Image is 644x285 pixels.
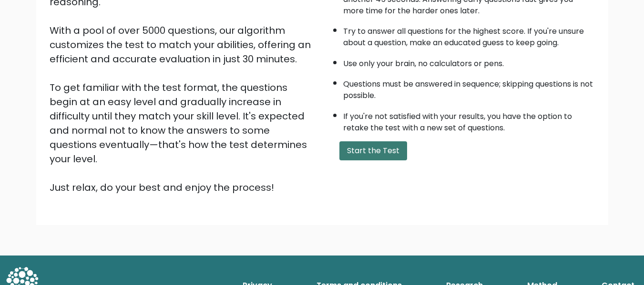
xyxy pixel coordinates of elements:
[343,106,595,134] li: If you're not satisfied with your results, you have the option to retake the test with a new set ...
[343,21,595,49] li: Try to answer all questions for the highest score. If you're unsure about a question, make an edu...
[343,53,595,69] li: Use only your brain, no calculators or pens.
[339,141,407,160] button: Start the Test
[343,74,595,101] li: Questions must be answered in sequence; skipping questions is not possible.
